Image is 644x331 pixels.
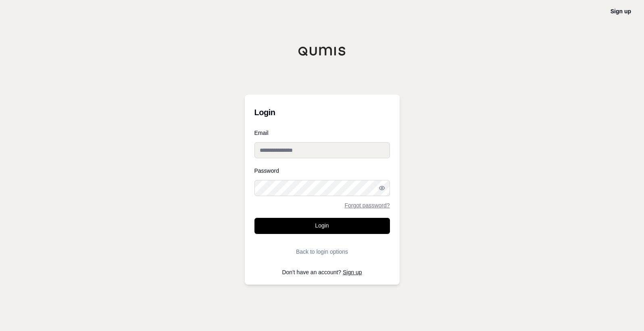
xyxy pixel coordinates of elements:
[254,168,390,174] label: Password
[254,269,390,275] p: Don't have an account?
[254,218,390,234] button: Login
[298,46,346,56] img: Qumis
[254,130,390,136] label: Email
[343,269,362,275] a: Sign up
[611,8,631,14] a: Sign up
[254,244,390,260] button: Back to login options
[344,203,390,208] a: Forgot password?
[254,104,390,120] h3: Login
